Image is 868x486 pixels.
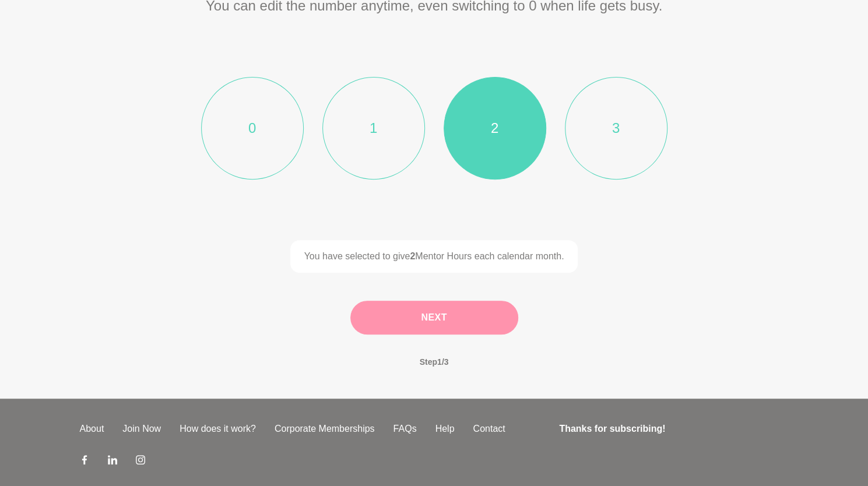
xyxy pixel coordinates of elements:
[265,422,384,436] a: Corporate Memberships
[80,455,89,469] a: Facebook
[384,422,426,436] a: FAQs
[406,344,463,380] span: Step 1 / 3
[350,301,518,334] button: Next
[71,422,114,436] a: About
[559,422,781,436] h4: Thanks for subscribing!
[290,240,578,273] p: You have selected to give Mentor Hours each calendar month.
[136,455,145,469] a: Instagram
[113,422,170,436] a: Join Now
[410,251,415,261] b: 2
[170,422,265,436] a: How does it work?
[463,422,514,436] a: Contact
[108,455,117,469] a: LinkedIn
[426,422,463,436] a: Help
